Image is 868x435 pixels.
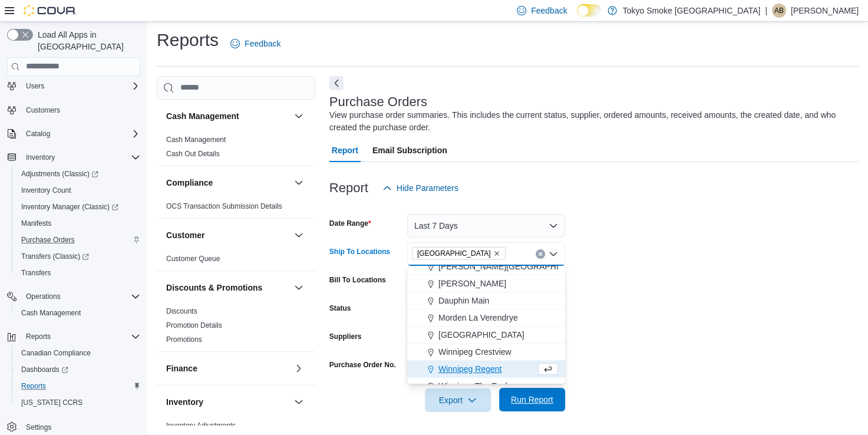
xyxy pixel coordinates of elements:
span: Inventory Adjustments [166,421,236,430]
a: Discounts [166,307,197,315]
button: [GEOGRAPHIC_DATA] [407,327,565,344]
span: Winnipeg The Exchange [438,380,528,392]
span: Promotion Details [166,321,222,330]
div: Discounts & Promotions [157,304,315,351]
button: Users [2,78,145,94]
span: Users [26,81,44,91]
span: Run Report [511,394,553,406]
button: Inventory [21,150,60,164]
a: Transfers (Classic) [16,249,94,263]
span: [GEOGRAPHIC_DATA] [417,248,491,259]
a: Inventory Manager (Classic) [12,199,145,215]
button: [US_STATE] CCRS [12,394,145,411]
button: [PERSON_NAME] [407,275,565,292]
a: Manifests [16,216,56,230]
a: Adjustments (Classic) [16,167,103,181]
a: Canadian Compliance [16,346,95,360]
span: Purchase Orders [21,235,75,245]
span: Reports [21,329,140,344]
button: Cash Management [292,109,306,123]
button: Run Report [499,388,565,411]
span: Operations [26,292,61,301]
span: Canadian Compliance [16,346,140,360]
button: Close list of options [549,249,558,259]
span: Hide Parameters [397,182,458,194]
button: Customers [2,101,145,118]
span: [GEOGRAPHIC_DATA] [438,329,524,341]
span: Inventory Count [21,186,71,195]
button: Users [21,79,49,93]
span: Users [21,79,140,93]
button: Discounts & Promotions [292,281,306,295]
span: Export [432,388,484,412]
a: Dashboards [16,362,73,377]
p: [PERSON_NAME] [791,4,859,18]
img: Cova [24,5,77,17]
button: Remove Winnipeg Dominion Centre from selection in this group [493,250,500,257]
button: Clear input [536,249,545,259]
h3: Inventory [166,396,203,408]
a: Cash Management [16,306,85,320]
button: Inventory Count [12,182,145,199]
a: Transfers [16,266,55,280]
a: Cash Out Details [166,150,220,158]
button: Operations [21,289,65,304]
span: Manifests [21,219,51,228]
span: Transfers [21,268,51,278]
button: Canadian Compliance [12,345,145,361]
span: Dashboards [16,362,140,377]
span: [PERSON_NAME][GEOGRAPHIC_DATA] [438,261,592,272]
button: Finance [166,362,289,374]
a: Adjustments (Classic) [12,166,145,182]
label: Purchase Order No. [329,360,396,370]
label: Suppliers [329,332,362,341]
button: Reports [12,378,145,394]
span: Catalog [21,127,140,141]
button: Morden La Verendrye [407,309,565,327]
span: Canadian Compliance [21,348,91,358]
a: OCS Transaction Submission Details [166,202,282,210]
span: [PERSON_NAME] [438,278,506,289]
span: Feedback [531,5,567,17]
label: Bill To Locations [329,275,386,285]
button: Compliance [166,177,289,189]
p: Tokyo Smoke [GEOGRAPHIC_DATA] [623,4,761,18]
button: Reports [2,328,145,345]
button: Dauphin Main [407,292,565,309]
span: Customer Queue [166,254,220,263]
a: Customer Queue [166,255,220,263]
span: Feedback [245,38,280,50]
label: Status [329,304,351,313]
span: Washington CCRS [16,396,140,410]
span: Cash Management [166,135,226,144]
h3: Purchase Orders [329,95,427,109]
button: Export [425,388,491,412]
span: Load All Apps in [GEOGRAPHIC_DATA] [33,29,140,52]
div: Compliance [157,199,315,218]
a: Settings [21,420,56,434]
button: Last 7 Days [407,214,565,238]
span: Report [332,139,358,162]
h1: Reports [157,28,219,52]
span: Catalog [26,129,50,139]
h3: Compliance [166,177,213,189]
div: Alexa Bereznycky [772,4,786,18]
button: Compliance [292,176,306,190]
button: Purchase Orders [12,232,145,248]
button: Catalog [2,126,145,142]
button: Reports [21,329,55,344]
span: Cash Management [16,306,140,320]
span: Manifests [16,216,140,230]
h3: Cash Management [166,110,239,122]
span: Settings [26,423,51,432]
button: Catalog [21,127,55,141]
span: Dauphin Main [438,295,489,307]
button: Winnipeg Regent [407,361,565,378]
button: Winnipeg The Exchange [407,378,565,395]
button: Cash Management [12,305,145,321]
a: [US_STATE] CCRS [16,396,87,410]
button: Settings [2,418,145,435]
span: Reports [16,379,140,393]
a: Purchase Orders [16,233,80,247]
span: Purchase Orders [16,233,140,247]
